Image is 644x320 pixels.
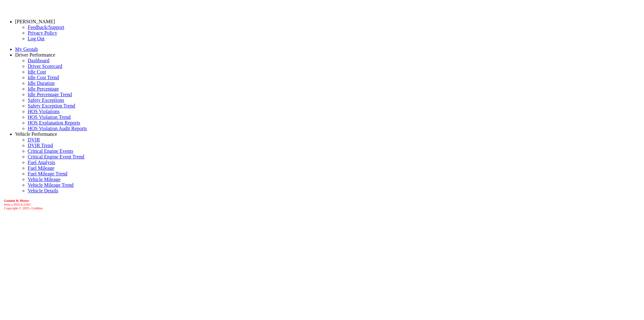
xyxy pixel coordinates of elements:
[28,160,55,165] a: Fuel Analysis
[15,131,57,137] a: Vehicle Performance
[28,109,59,114] a: HOS Violations
[28,103,75,108] a: Safety Exception Trend
[28,114,71,120] a: HOS Violation Trend
[15,52,55,58] a: Driver Performance
[28,182,74,188] a: Vehicle Mileage Trend
[4,199,641,210] div: Copyright © 2025, Gridline
[28,63,62,69] a: Driver Scorecard
[28,177,60,182] a: Vehicle Mileage
[28,165,54,171] a: Fuel Mileage
[28,188,58,193] a: Vehicle Details
[28,25,64,30] a: Feedback/Support
[28,80,55,86] a: Idle Duration
[28,75,59,80] a: Idle Cost Trend
[28,36,45,41] a: Log Out
[15,19,55,24] a: [PERSON_NAME]
[28,137,40,142] a: DVIR
[28,69,46,74] a: Idle Cost
[28,148,73,154] a: Critical Engine Events
[28,30,57,36] a: Privacy Policy
[28,154,84,159] a: Critical Engine Event Trend
[4,199,29,202] b: Gemini & Motor
[28,86,59,91] a: Idle Percentage
[28,171,67,176] a: Fuel Mileage Trend
[28,92,72,97] a: Idle Percentage Trend
[28,97,64,103] a: Safety Exceptions
[28,143,53,148] a: DVIR Trend
[15,47,38,52] a: My Geotab
[4,202,31,206] i: beta v.2025.6.2182
[28,126,87,131] a: HOS Violation Audit Reports
[28,120,80,125] a: HOS Explanation Reports
[28,58,49,63] a: Dashboard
